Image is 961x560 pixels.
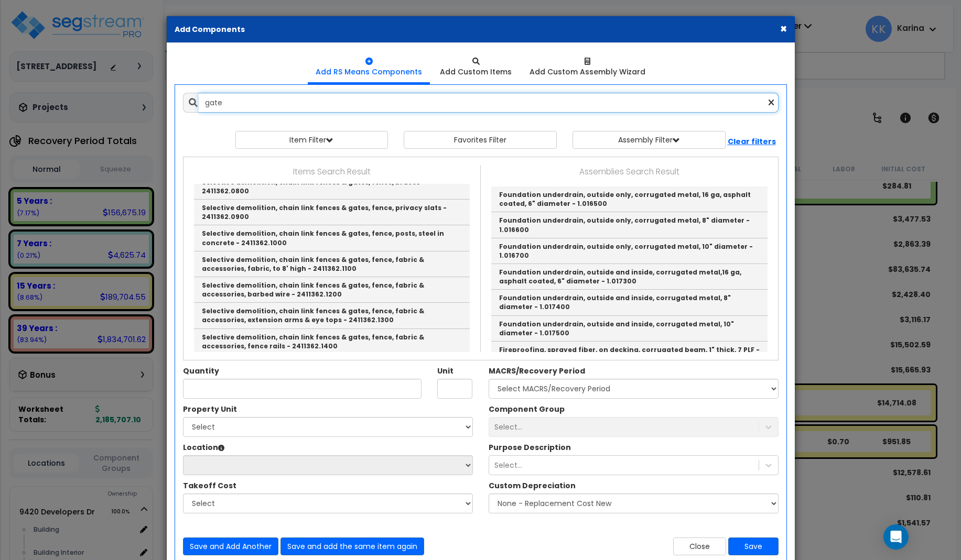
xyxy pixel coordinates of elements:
[183,404,237,414] label: Property Unit
[489,366,585,376] label: MACRS/Recovery Period
[491,264,768,290] a: Foundation underdrain, outside and inside, corrugated metal,16 ga, asphalt coated, 6" diameter - ...
[183,366,219,376] label: Quantity
[175,24,245,35] b: Add Components
[530,67,645,77] div: Add Custom Assembly Wizard
[183,480,236,491] label: The Custom Item Descriptions in this Dropdown have been designated as 'Takeoff Costs' within thei...
[404,131,557,149] button: Favorites Filter
[491,212,768,238] a: Foundation underdrain, outside only, corrugated metal, 8" diameter - 1.016600
[437,366,453,376] label: Unit
[194,251,470,277] a: Selective demolition, chain link fences & gates, fence, fabric & accessories, fabric, to 8' high ...
[728,136,776,147] b: Clear filters
[491,186,768,212] a: Foundation underdrain, outside only, corrugated metal, 16 ga, asphalt coated, 6" diameter - 1.016500
[489,442,571,453] label: A Purpose Description Prefix can be used to customize the Item Description that will be shown in ...
[199,93,779,113] input: Search
[489,165,770,179] p: Assemblies Search Result
[194,277,470,303] a: Selective demolition, chain link fences & gates, fence, fabric & accessories, barbed wire - 24113...
[489,404,565,414] label: Component Group
[780,23,787,34] button: ×
[489,480,576,491] label: Custom Depreciation
[194,329,470,355] a: Selective demolition, chain link fences & gates, fence, fabric & accessories, fence rails - 24113...
[491,316,768,342] a: Foundation underdrain, outside and inside, corrugated metal, 10" diameter - 1.017500
[194,225,470,251] a: Selective demolition, chain link fences & gates, fence, posts, steel in concrete - 2411362.1000
[573,131,726,149] button: Assembly Filter
[316,67,422,77] div: Add RS Means Components
[494,460,522,470] div: Select...
[673,537,726,555] button: Close
[235,131,388,149] button: Item Filter
[194,303,470,328] a: Selective demolition, chain link fences & gates, fence, fabric & accessories, extension arms & ey...
[728,537,779,555] button: Save
[883,524,909,550] div: Open Intercom Messenger
[183,537,278,555] button: Save and Add Another
[194,200,470,225] a: Selective demolition, chain link fences & gates, fence, privacy slats - 2411362.0900
[183,493,473,513] select: The Custom Item Descriptions in this Dropdown have been designated as 'Takeoff Costs' within thei...
[440,67,512,77] div: Add Custom Items
[194,174,470,200] a: Selective demolition, chain link fences & gates, fence, braces - 2411362.0800
[183,442,224,453] label: Location
[191,165,472,179] p: Items Search Result
[491,290,768,315] a: Foundation underdrain, outside and inside, corrugated metal, 8" diameter - 1.017400
[491,238,768,264] a: Foundation underdrain, outside only, corrugated metal, 10" diameter - 1.016700
[491,342,768,367] a: Fireproofing, sprayed fiber, on decking, corrugated beam, 1" thick, 7 PLF - 6.191000
[280,537,424,555] button: Save and add the same item again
